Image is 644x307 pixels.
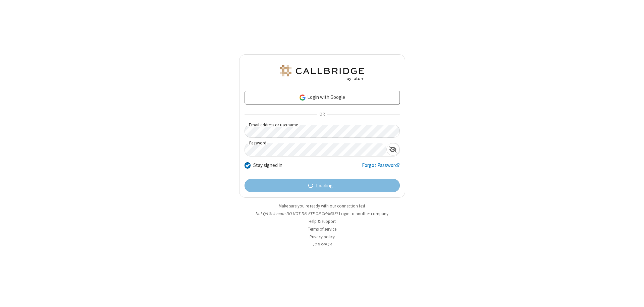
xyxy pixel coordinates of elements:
a: Terms of service [308,226,336,232]
img: QA Selenium DO NOT DELETE OR CHANGE [278,65,366,81]
div: Show password [386,143,399,156]
input: Email address or username [245,125,400,138]
li: v2.6.349.14 [239,241,405,248]
button: Loading... [245,179,400,192]
a: Login with Google [245,91,400,104]
input: Password [245,143,386,156]
span: Loading... [316,182,336,190]
button: Login to another company [339,210,388,217]
a: Forgot Password? [362,162,400,174]
span: OR [317,110,327,119]
label: Stay signed in [253,162,282,169]
li: Not QA Selenium DO NOT DELETE OR CHANGE? [239,210,405,217]
a: Help & support [309,219,336,224]
a: Make sure you're ready with our connection test [279,203,365,209]
a: Privacy policy [310,234,335,240]
img: google-icon.png [299,94,306,101]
